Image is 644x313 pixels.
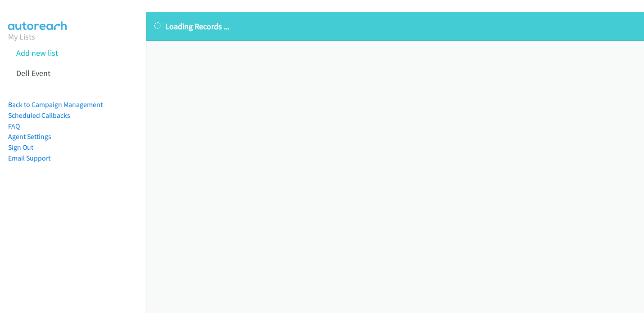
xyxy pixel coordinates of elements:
a: Agent Settings [8,132,51,141]
a: Email Support [8,154,50,162]
a: My Lists [8,31,35,42]
a: Sign Out [8,143,33,152]
a: Back to Campaign Management [8,100,103,109]
a: Add new list [16,48,58,58]
p: Loading Records ... [154,20,636,32]
a: FAQ [8,122,20,130]
a: Scheduled Callbacks [8,111,70,120]
a: Dell Event [16,68,50,78]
